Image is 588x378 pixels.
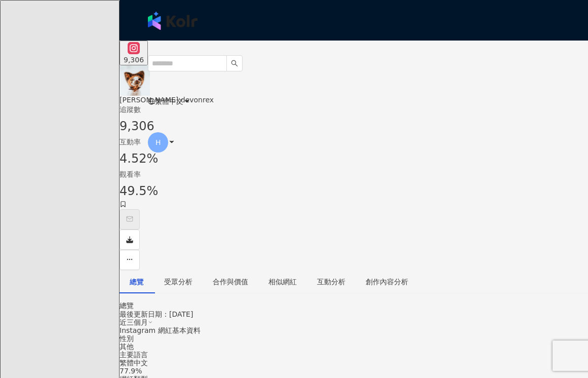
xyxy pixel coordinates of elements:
button: 9,306 [120,41,148,65]
img: logo [148,12,198,30]
span: 77.9% [120,367,142,375]
span: 9,306 [120,119,154,133]
div: Instagram 網紅基本資料 [120,326,588,334]
div: 相似網紅 [268,276,297,287]
div: 總覽 [120,301,588,310]
div: 追蹤數 [120,104,588,115]
div: 近三個月 [120,318,588,326]
div: 繁體中文 [120,359,588,367]
span: 4.52% [120,149,158,169]
div: 總覽 [130,276,144,287]
div: 互動分析 [317,276,345,287]
div: 創作內容分析 [366,276,408,287]
img: KOL Avatar [120,65,150,96]
div: 互動率 [120,136,588,147]
div: 主要語言 [120,351,588,359]
div: 性別 [120,334,588,343]
span: H [155,137,161,148]
span: 49.5% [120,182,158,201]
div: 觀看率 [120,169,588,180]
div: 受眾分析 [164,276,192,287]
span: search [231,60,238,67]
div: 合作與價值 [213,276,248,287]
div: 其他 [120,343,588,351]
div: [PERSON_NAME].devonrex [120,96,588,104]
div: 9,306 [124,56,144,64]
div: 最後更新日期：[DATE] [120,310,588,318]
